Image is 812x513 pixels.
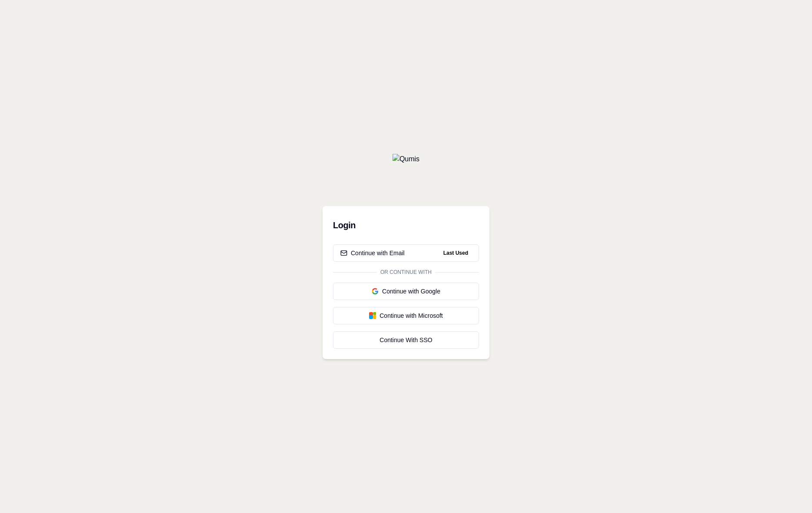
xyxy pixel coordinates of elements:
[440,248,472,258] span: Last Used
[333,307,479,324] button: Continue with Microsoft
[393,154,419,164] img: Qumis
[333,217,479,234] h3: Login
[340,249,405,257] div: Continue with Email
[340,287,472,296] div: Continue with Google
[340,311,472,320] div: Continue with Microsoft
[333,244,479,262] button: Continue with EmailLast Used
[377,269,435,276] span: Or continue with
[333,331,479,349] a: Continue With SSO
[340,336,472,344] div: Continue With SSO
[333,283,479,300] button: Continue with Google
